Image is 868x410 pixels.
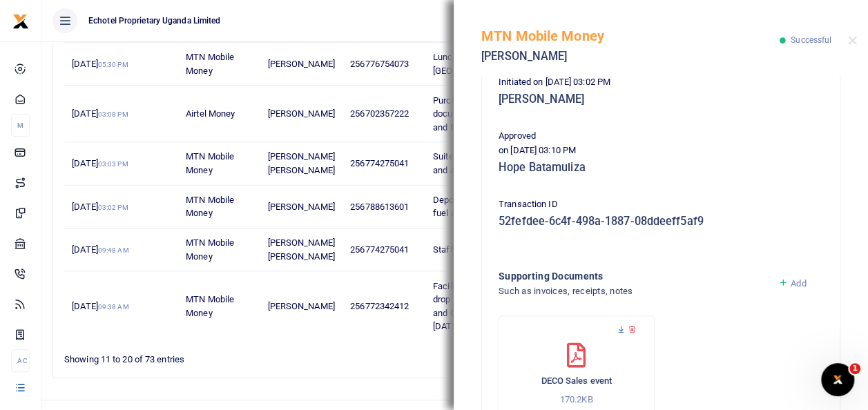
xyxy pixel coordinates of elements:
span: 256776754073 [350,59,409,69]
h5: [PERSON_NAME] [481,50,780,64]
span: Airtel Money [186,108,235,119]
a: logo-small logo-large logo-large [12,15,29,26]
span: Add [791,278,806,289]
small: 09:48 AM [98,246,129,254]
span: 256772342412 [350,301,409,311]
iframe: Intercom live chat [821,363,854,396]
p: Approved [499,129,823,144]
h5: MTN Mobile Money [481,28,780,44]
span: Lunch with visitors at [GEOGRAPHIC_DATA] [433,52,519,76]
span: Facilitation to pick and drop [PERSON_NAME] and Greame from Airport [DATE] and [DATE] [433,281,530,332]
span: [PERSON_NAME] [267,301,334,311]
span: Purchase of bid documents for NWSC and NSSF [433,95,519,133]
span: [DATE] [72,202,128,212]
span: 256774275041 [350,244,409,255]
small: 09:38 AM [98,303,129,311]
span: [PERSON_NAME] [267,202,334,212]
small: 03:02 PM [98,204,128,211]
span: MTN Mobile Money [186,237,234,262]
span: 256774275041 [350,158,409,168]
h5: [PERSON_NAME] [499,92,823,106]
p: 170.2KB [513,393,640,407]
span: [DATE] [72,158,128,168]
a: Add [778,278,807,289]
h4: Such as invoices, receipts, notes [499,284,767,299]
span: MTN Mobile Money [186,294,234,318]
span: 256702357222 [350,108,409,119]
span: Suite case for Finance and admin files [433,151,522,175]
h5: Hope Batamuliza [499,161,823,175]
span: MTN Mobile Money [186,151,234,175]
small: 03:03 PM [98,160,128,168]
li: Ac [11,349,30,372]
button: Close [848,36,857,45]
span: [DATE] [72,59,128,69]
p: on [DATE] 03:10 PM [499,144,823,158]
p: Transaction ID [499,197,823,212]
span: 256788613601 [350,202,409,212]
span: [DATE] [72,244,128,255]
span: 1 [849,363,860,374]
h5: 52fefdee-6c4f-498a-1887-08ddeeff5af9 [499,215,823,228]
span: Staff fruits [433,244,476,255]
span: [PERSON_NAME] [PERSON_NAME] [267,151,334,175]
span: [PERSON_NAME] [267,59,334,69]
img: logo-small [12,13,29,30]
p: Initiated on [DATE] 03:02 PM [499,75,823,90]
small: 05:30 PM [98,61,128,68]
span: Successful [791,35,831,45]
h6: DECO Sales event [513,375,640,387]
div: Showing 11 to 20 of 73 entries [64,345,384,367]
span: MTN Mobile Money [186,195,234,219]
span: Deposit on Generator fuel and Photobooth [433,195,517,219]
span: [PERSON_NAME] [267,108,334,119]
span: [PERSON_NAME] [PERSON_NAME] [267,237,334,262]
span: MTN Mobile Money [186,52,234,76]
span: Echotel Proprietary Uganda Limited [83,14,226,27]
small: 03:08 PM [98,110,128,118]
span: [DATE] [72,301,128,311]
span: [DATE] [72,108,128,119]
h4: Supporting Documents [499,269,767,284]
li: M [11,114,30,137]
